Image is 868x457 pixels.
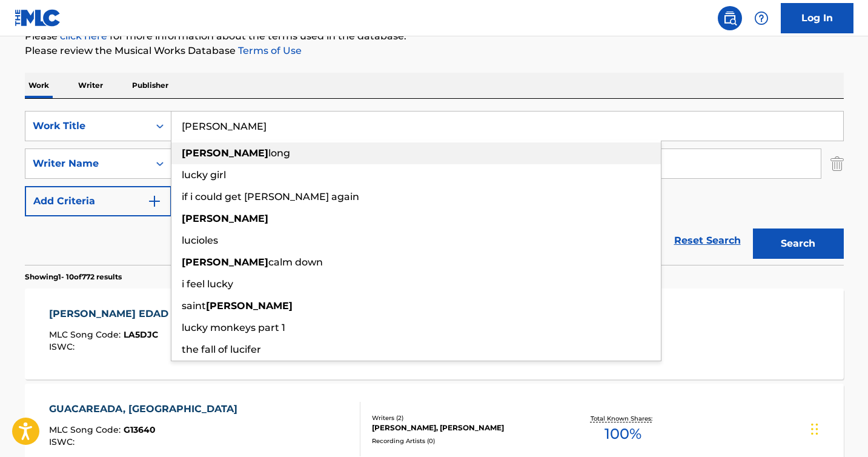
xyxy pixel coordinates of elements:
[147,194,162,208] img: 9d2ae6d4665cec9f34b9.svg
[753,228,844,259] button: Search
[781,3,853,33] a: Log In
[124,424,156,435] span: G13640
[182,235,218,246] span: lucioles
[718,6,742,30] a: Public Search
[830,148,844,179] img: Delete Criterion
[25,186,171,216] button: Add Criteria
[25,111,844,265] form: Search Form
[605,423,641,445] span: 100 %
[124,329,158,340] span: LA5DJC
[49,424,124,435] span: MLC Song Code :
[182,256,268,268] strong: [PERSON_NAME]
[236,45,302,56] a: Terms of Use
[182,322,285,333] span: lucky monkeys part 1
[15,9,61,27] img: MLC Logo
[33,119,142,133] div: Work Title
[668,227,747,254] a: Reset Search
[206,300,293,312] strong: [PERSON_NAME]
[49,307,174,321] div: [PERSON_NAME] EDAD
[33,156,142,171] div: Writer Name
[49,402,244,416] div: GUACAREADA, [GEOGRAPHIC_DATA]
[182,147,268,159] strong: [PERSON_NAME]
[182,344,261,355] span: the fall of lucifer
[25,73,53,98] p: Work
[25,272,122,282] p: Showing 1 - 10 of 772 results
[749,6,774,30] div: Help
[182,191,359,202] span: if i could get [PERSON_NAME] again
[49,436,78,447] span: ISWC :
[182,278,233,290] span: i feel lucky
[268,256,323,268] span: calm down
[372,413,555,422] div: Writers ( 2 )
[182,213,268,224] strong: [PERSON_NAME]
[182,169,226,181] span: lucky girl
[49,329,124,340] span: MLC Song Code :
[268,147,290,159] span: long
[75,73,107,98] p: Writer
[25,29,844,44] p: Please for more information about the terms used in the database.
[372,422,555,433] div: [PERSON_NAME], [PERSON_NAME]
[182,300,206,312] span: saint
[807,399,868,457] iframe: Chat Widget
[811,411,818,447] div: Drag
[372,436,555,445] div: Recording Artists ( 0 )
[723,11,737,25] img: search
[591,414,655,423] p: Total Known Shares:
[49,341,78,352] span: ISWC :
[754,11,769,25] img: help
[128,73,172,98] p: Publisher
[25,289,844,379] a: [PERSON_NAME] EDADMLC Song Code:LA5DJCISWC:Writers (1)[PERSON_NAME]Recording Artists (15)[PERSON_...
[25,44,844,58] p: Please review the Musical Works Database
